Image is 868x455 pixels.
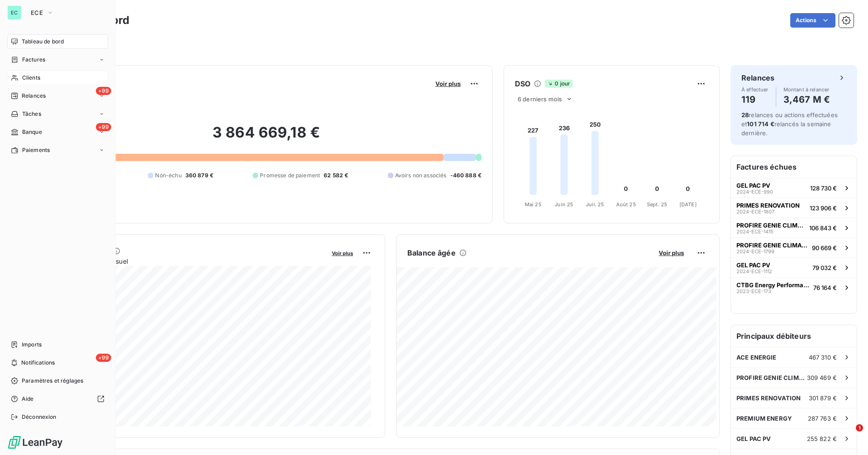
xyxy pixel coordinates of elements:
[22,395,34,403] span: Aide
[22,128,42,136] span: Banque
[736,182,770,189] span: GEL PAC PV
[525,201,542,208] tspan: Mai 25
[659,249,684,256] span: Voir plus
[736,222,806,229] span: PROFIRE GENIE CLIMATIQUE
[586,201,604,208] tspan: Juil. 25
[22,92,46,100] span: Relances
[747,120,774,128] span: 101 714 €
[812,264,837,271] span: 79 032 €
[731,277,857,297] button: CTBG Energy Performance2023-ECE-17376 164 €
[435,80,461,87] span: Voir plus
[22,56,45,64] span: Factures
[807,435,837,442] span: 255 822 €
[616,201,636,208] tspan: Août 25
[736,374,807,381] span: PROFIRE GENIE CLIMATIQUE
[736,209,774,214] span: 2024-ECE-1807
[741,111,838,137] span: relances ou actions effectuées et relancés la semaine dernière.
[809,394,837,402] span: 301 879 €
[7,5,22,20] div: EC
[22,377,83,385] span: Paramètres et réglages
[31,9,43,16] span: ECE
[741,72,774,83] h6: Relances
[736,202,800,209] span: PRIMES RENOVATION
[324,171,348,180] span: 62 582 €
[736,189,773,194] span: 2024-ECE-990
[22,74,40,82] span: Clients
[260,171,320,180] span: Promesse de paiement
[810,185,837,192] span: 128 730 €
[656,249,687,257] button: Voir plus
[731,257,857,277] button: GEL PAC PV2024-ECE-111279 032 €
[809,224,837,232] span: 106 843 €
[545,80,573,88] span: 0 jour
[332,250,353,256] span: Voir plus
[51,256,325,266] span: Chiffre d'affaires mensuel
[7,435,63,450] img: Logo LeanPay
[741,111,749,118] span: 28
[96,354,111,362] span: +99
[731,198,857,218] button: PRIMES RENOVATION2024-ECE-1807123 906 €
[731,156,857,178] h6: Factures échues
[736,249,774,254] span: 2024-ECE-1799
[647,201,667,208] tspan: Sept. 25
[736,415,792,422] span: PREMIUM ENERGY
[790,13,835,28] button: Actions
[731,178,857,198] button: GEL PAC PV2024-ECE-990128 730 €
[185,171,213,180] span: 360 879 €
[22,110,41,118] span: Tâches
[807,374,837,381] span: 309 469 €
[515,78,530,89] h6: DSO
[407,247,456,258] h6: Balance âgée
[813,284,837,291] span: 76 164 €
[518,95,562,103] span: 6 derniers mois
[736,269,772,274] span: 2024-ECE-1112
[812,244,837,251] span: 90 669 €
[808,415,837,422] span: 287 763 €
[96,87,111,95] span: +99
[7,392,108,406] a: Aide
[736,394,801,402] span: PRIMES RENOVATION
[155,171,181,180] span: Non-échu
[731,218,857,237] button: PROFIRE GENIE CLIMATIQUE2024-ECE-1415106 843 €
[736,242,808,249] span: PROFIRE GENIE CLIMATIQUE
[783,92,830,107] h4: 3,467 M €
[679,201,697,208] tspan: [DATE]
[731,325,857,347] h6: Principaux débiteurs
[736,281,810,289] span: CTBG Energy Performance
[96,123,111,131] span: +99
[810,204,837,212] span: 123 906 €
[21,359,55,367] span: Notifications
[783,87,830,92] span: Montant à relancer
[22,146,50,154] span: Paiements
[433,80,463,88] button: Voir plus
[450,171,482,180] span: -460 888 €
[731,237,857,257] button: PROFIRE GENIE CLIMATIQUE2024-ECE-179990 669 €
[856,424,863,431] span: 1
[736,229,774,234] span: 2024-ECE-1415
[741,92,769,107] h4: 119
[22,413,57,421] span: Déconnexion
[22,38,64,46] span: Tableau de bord
[736,289,771,294] span: 2023-ECE-173
[22,341,42,349] span: Imports
[736,261,770,269] span: GEL PAC PV
[809,354,837,361] span: 467 310 €
[736,435,771,442] span: GEL PAC PV
[555,201,573,208] tspan: Juin 25
[837,424,859,446] iframe: Intercom live chat
[329,249,356,257] button: Voir plus
[51,123,481,151] h2: 3 864 669,18 €
[395,171,447,180] span: Avoirs non associés
[736,354,777,361] span: ACE ENERGIE
[741,87,769,92] span: À effectuer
